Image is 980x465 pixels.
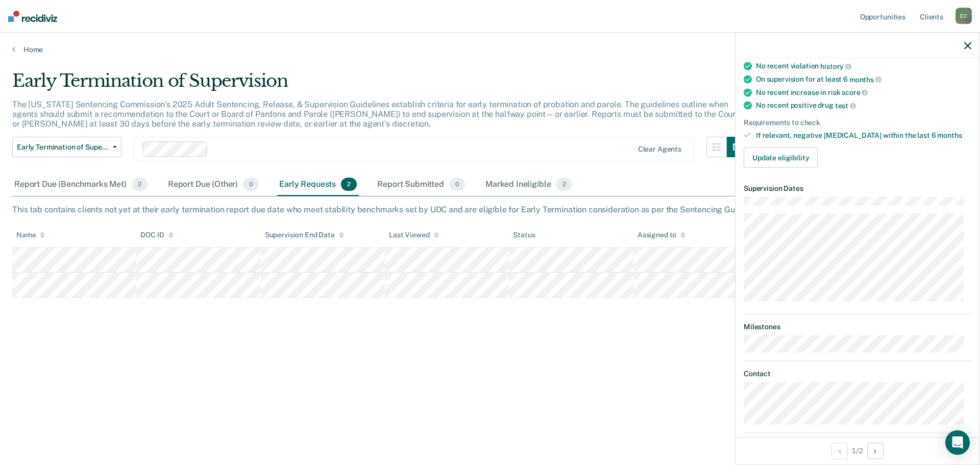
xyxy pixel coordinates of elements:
div: Requirements to check [744,118,971,127]
span: months [937,131,962,139]
span: 2 [341,178,357,191]
div: If relevant, negative [MEDICAL_DATA] within the last 6 [756,131,971,139]
span: 0 [449,178,465,191]
dt: Contact [744,369,971,378]
span: Early Termination of Supervision [17,143,109,152]
button: Previous Opportunity [831,443,848,459]
div: E C [955,8,972,24]
dt: Milestones [744,323,971,331]
a: Home [12,45,968,54]
p: The [US_STATE] Sentencing Commission’s 2025 Adult Sentencing, Release, & Supervision Guidelines e... [12,100,739,129]
dt: Supervision Dates [744,184,971,193]
div: Report Submitted [375,174,467,196]
div: Open Intercom Messenger [945,430,970,455]
div: Supervision End Date [265,231,344,239]
span: test [835,102,856,110]
div: Name [16,231,45,239]
span: history [820,62,851,70]
span: months [849,75,881,83]
div: No recent increase in risk [756,88,971,97]
div: Report Due (Other) [166,174,261,196]
div: Clear agents [638,145,681,154]
div: Assigned to [638,231,685,239]
div: On supervision for at least 6 [756,75,971,84]
button: Next Opportunity [867,443,884,459]
div: Report Due (Benchmarks Met) [12,174,150,196]
div: DOC ID [140,231,173,239]
div: Last Viewed [389,231,438,239]
div: This tab contains clients not yet at their early termination report due date who meet stability b... [12,205,968,214]
span: 2 [556,178,572,191]
div: No recent positive drug [756,101,971,110]
div: 1 / 2 [736,437,979,464]
div: Early Termination of Supervision [12,70,747,100]
span: 2 [132,178,148,191]
div: Early Requests [277,174,359,196]
div: No recent violation [756,62,971,71]
div: Marked Ineligible [483,174,574,196]
img: Recidiviz [8,11,57,22]
span: 0 [243,178,259,191]
span: score [842,88,868,96]
div: Status [513,231,535,239]
button: Update eligibility [744,148,818,168]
